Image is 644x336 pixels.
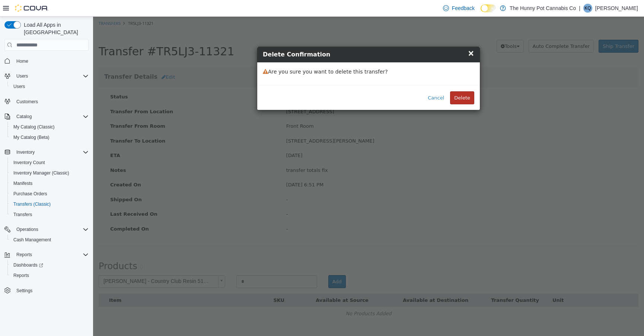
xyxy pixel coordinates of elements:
[481,4,496,12] input: Dark Mode
[16,252,32,258] span: Reports
[1,111,92,122] button: Catalog
[10,200,54,209] a: Transfers (Classic)
[7,260,92,270] a: Dashboards
[10,133,52,142] a: My Catalog (Beta)
[13,72,31,81] button: Users
[13,250,89,259] span: Reports
[452,4,475,12] span: Feedback
[1,71,92,81] button: Users
[10,169,72,177] a: Inventory Manager (Classic)
[595,4,638,13] p: [PERSON_NAME]
[13,134,50,140] span: My Catalog (Beta)
[331,75,355,88] button: Cancel
[16,99,38,105] span: Customers
[13,286,35,295] a: Settings
[10,235,89,244] span: Cash Management
[16,288,32,294] span: Settings
[7,235,92,245] button: Cash Management
[1,147,92,157] button: Inventory
[10,261,46,270] a: Dashboards
[1,96,92,107] button: Customers
[7,209,92,220] button: Transfers
[16,58,28,64] span: Home
[13,250,35,259] button: Reports
[584,4,591,13] span: KQ
[10,133,89,142] span: My Catalog (Beta)
[13,160,45,166] span: Inventory Count
[13,56,89,65] span: Home
[10,82,89,91] span: Users
[15,4,48,12] img: Cova
[7,81,92,92] button: Users
[13,148,38,157] button: Inventory
[13,191,47,197] span: Purchase Orders
[7,189,92,199] button: Purchase Orders
[374,32,381,41] span: ×
[1,55,92,66] button: Home
[1,224,92,235] button: Operations
[13,286,89,295] span: Settings
[13,112,89,121] span: Catalog
[10,200,89,209] span: Transfers (Classic)
[7,157,92,168] button: Inventory Count
[10,179,89,188] span: Manifests
[10,82,28,91] a: Users
[13,112,35,121] button: Catalog
[7,168,92,178] button: Inventory Manager (Classic)
[10,261,89,270] span: Dashboards
[7,122,92,132] button: My Catalog (Classic)
[1,249,92,260] button: Reports
[10,210,35,219] a: Transfers
[13,262,43,268] span: Dashboards
[170,33,381,42] h4: Delete Confirmation
[16,114,32,120] span: Catalog
[7,132,92,143] button: My Catalog (Beta)
[4,52,89,315] nav: Complex example
[13,212,32,218] span: Transfers
[10,158,89,167] span: Inventory Count
[10,189,50,198] a: Purchase Orders
[357,75,381,88] button: Delete
[13,97,89,106] span: Customers
[10,210,89,219] span: Transfers
[13,84,25,89] span: Users
[13,57,31,66] a: Home
[579,4,580,13] p: |
[10,189,89,198] span: Purchase Orders
[175,52,295,58] span: Are you sure you want to delete this transfer?
[13,97,41,106] a: Customers
[16,226,38,232] span: Operations
[10,179,35,188] a: Manifests
[510,4,576,13] p: The Hunny Pot Cannabis Co
[21,21,89,36] span: Load All Apps in [GEOGRAPHIC_DATA]
[440,1,478,16] a: Feedback
[10,169,89,177] span: Inventory Manager (Classic)
[13,72,89,81] span: Users
[10,123,89,131] span: My Catalog (Classic)
[7,199,92,209] button: Transfers (Classic)
[7,178,92,189] button: Manifests
[1,285,92,296] button: Settings
[13,225,41,234] button: Operations
[10,123,58,131] a: My Catalog (Classic)
[13,180,32,186] span: Manifests
[13,225,89,234] span: Operations
[16,149,35,155] span: Inventory
[13,124,55,130] span: My Catalog (Classic)
[13,148,89,157] span: Inventory
[7,270,92,281] button: Reports
[13,201,51,207] span: Transfers (Classic)
[13,170,69,176] span: Inventory Manager (Classic)
[16,73,28,79] span: Users
[10,235,54,244] a: Cash Management
[13,273,29,278] span: Reports
[10,158,48,167] a: Inventory Count
[13,237,51,243] span: Cash Management
[10,271,89,280] span: Reports
[10,271,32,280] a: Reports
[583,4,592,13] div: Kobee Quinn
